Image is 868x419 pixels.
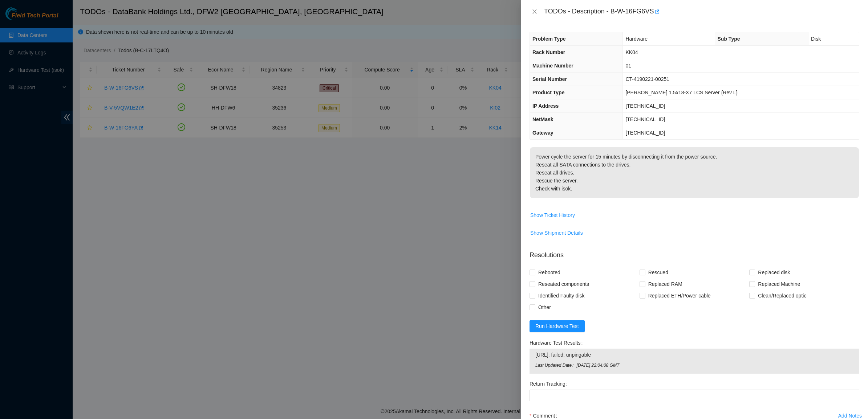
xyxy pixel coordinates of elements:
span: Show Shipment Details [530,229,583,237]
button: Run Hardware Test [530,320,585,332]
span: Last Updated Date [535,362,576,369]
label: Hardware Test Results [530,337,585,349]
span: [TECHNICAL_ID] [625,130,665,136]
span: Replaced RAM [645,278,685,290]
span: Run Hardware Test [535,322,579,330]
label: Return Tracking [530,378,571,390]
p: Power cycle the server for 15 minutes by disconnecting it from the power source. Reseat all SATA ... [530,147,859,198]
div: Add Notes [838,413,862,418]
span: Rescued [645,267,671,278]
span: [URL]: failed: unpingable [535,351,853,359]
button: Show Ticket History [530,209,575,221]
span: Hardware [625,36,648,42]
span: Reseated components [535,278,592,290]
span: Product Type [532,90,564,95]
span: Problem Type [532,36,566,42]
span: Show Ticket History [530,211,575,219]
span: Identified Faulty disk [535,290,588,301]
span: Rack Number [532,49,565,55]
span: Gateway [532,130,553,136]
span: Sub Type [718,36,740,42]
span: Replaced Machine [755,278,803,290]
span: Rebooted [535,267,563,278]
span: KK04 [625,49,638,55]
span: [TECHNICAL_ID] [625,103,665,109]
span: IP Address [532,103,559,109]
button: Close [530,8,540,15]
span: Clean/Replaced optic [755,290,809,301]
span: CT-4190221-00251 [625,76,669,82]
span: [TECHNICAL_ID] [625,116,665,122]
span: Replaced ETH/Power cable [645,290,714,301]
span: Disk [811,36,821,42]
span: close [532,9,538,15]
button: Show Shipment Details [530,227,583,239]
span: [DATE] 22:04:08 GMT [576,362,853,369]
span: 01 [625,63,631,69]
span: [PERSON_NAME] 1.5x18-X7 LCS Server {Rev L} [625,90,738,95]
span: NetMask [532,116,553,122]
p: Resolutions [530,245,859,260]
span: Other [535,301,554,313]
span: Serial Number [532,76,567,82]
span: Replaced disk [755,267,793,278]
span: Machine Number [532,63,573,69]
input: Return Tracking [530,390,859,401]
div: TODOs - Description - B-W-16FG6VS [544,6,859,17]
